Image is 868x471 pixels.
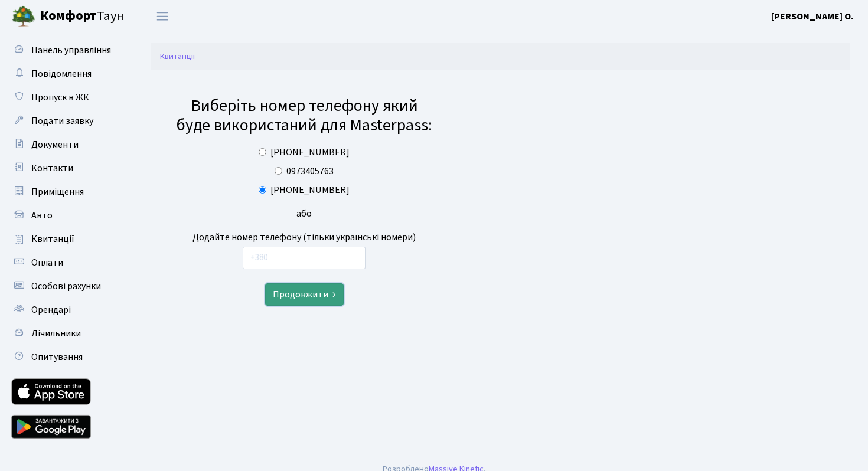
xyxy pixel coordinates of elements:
[31,162,73,175] span: Контакти
[160,50,195,63] a: Квитанції
[31,233,74,246] span: Квитанції
[31,67,92,80] span: Повідомлення
[31,256,63,269] span: Оплати
[771,10,854,23] b: [PERSON_NAME] О.
[6,38,124,62] a: Панель управління
[6,227,124,251] a: Квитанції
[6,204,124,227] a: Авто
[270,145,350,159] label: [PHONE_NUMBER]
[771,9,854,24] a: [PERSON_NAME] О.
[31,185,84,198] span: Приміщення
[6,86,124,109] a: Пропуск в ЖК
[31,351,83,364] span: Опитування
[31,115,93,127] span: Подати заявку
[148,6,177,26] button: Переключити навігацію
[40,6,97,25] b: Комфорт
[6,133,124,156] a: Документи
[31,138,79,151] span: Документи
[31,209,53,222] span: Авто
[243,247,366,269] input: +380
[12,5,35,28] img: logo.png
[6,322,124,345] a: Лічильники
[6,180,124,204] a: Приміщення
[31,327,81,340] span: Лічильники
[173,207,436,221] div: або
[270,183,350,197] label: [PHONE_NUMBER]
[173,230,436,244] div: Додайте номер телефону (тільки українські номери)
[31,44,111,57] span: Панель управління
[31,280,101,293] span: Особові рахунки
[6,109,124,133] a: Подати заявку
[6,274,124,298] a: Особові рахунки
[6,345,124,369] a: Опитування
[6,62,124,86] a: Повідомлення
[40,6,124,27] span: Таун
[6,251,124,274] a: Оплати
[173,96,436,136] h3: Виберіть номер телефону який буде використаний для Masterpass:
[6,156,124,180] a: Контакти
[31,91,89,104] span: Пропуск в ЖК
[265,283,344,306] button: Продовжити →
[286,164,334,178] label: 0973405763
[31,303,71,316] span: Орендарі
[6,298,124,322] a: Орендарі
